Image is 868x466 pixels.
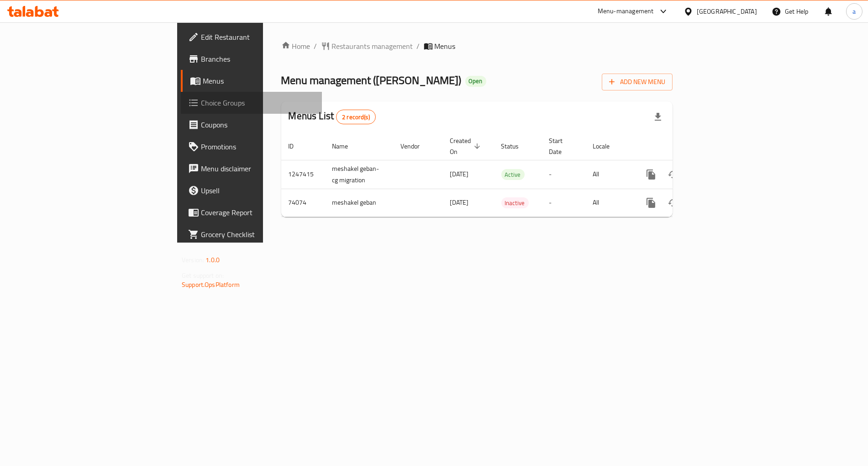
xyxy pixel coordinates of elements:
[465,76,486,87] div: Open
[501,141,531,152] span: Status
[321,41,413,52] a: Restaurants management
[201,53,315,64] span: Branches
[450,135,483,157] span: Created On
[205,254,220,266] span: 1.0.0
[325,189,394,217] td: meshakel geban
[181,201,322,223] a: Coverage Report
[598,6,654,17] div: Menu-management
[336,110,376,124] div: Total records count
[181,136,322,158] a: Promotions
[181,92,322,114] a: Choice Groups
[181,70,322,92] a: Menus
[586,160,633,189] td: All
[201,119,315,130] span: Coupons
[289,109,376,124] h2: Menus List
[549,135,575,157] span: Start Date
[201,229,315,240] span: Grocery Checklist
[501,198,529,208] span: Inactive
[181,26,322,48] a: Edit Restaurant
[435,41,456,52] span: Menus
[181,180,322,201] a: Upsell
[181,223,322,245] a: Grocery Checklist
[593,141,622,152] span: Locale
[201,207,315,218] span: Coverage Report
[332,141,360,152] span: Name
[181,48,322,70] a: Branches
[181,114,322,136] a: Coupons
[662,192,684,214] button: Change Status
[633,132,735,160] th: Actions
[417,41,420,52] li: /
[647,106,669,128] div: Export file
[609,76,665,88] span: Add New Menu
[203,75,315,86] span: Menus
[602,74,673,90] button: Add New Menu
[401,141,432,152] span: Vendor
[201,97,315,108] span: Choice Groups
[281,70,462,90] span: Menu management ( [PERSON_NAME] )
[182,254,204,266] span: Version:
[450,196,469,208] span: [DATE]
[501,169,525,180] span: Active
[640,164,662,185] button: more
[325,160,394,189] td: meshakel geban-cg migration
[337,113,375,122] span: 2 record(s)
[450,168,469,180] span: [DATE]
[201,32,315,42] span: Edit Restaurant
[181,158,322,180] a: Menu disclaimer
[586,189,633,217] td: All
[289,141,306,152] span: ID
[201,185,315,196] span: Upsell
[465,77,486,85] span: Open
[501,169,525,180] div: Active
[697,6,757,16] div: [GEOGRAPHIC_DATA]
[182,279,240,291] a: Support.OpsPlatform
[542,160,586,189] td: -
[281,41,673,52] nav: breadcrumb
[542,189,586,217] td: -
[182,270,224,281] span: Get support on:
[332,41,413,52] span: Restaurants management
[281,132,735,217] table: enhanced table
[640,192,662,214] button: more
[201,163,315,174] span: Menu disclaimer
[852,6,856,16] span: a
[201,141,315,152] span: Promotions
[662,164,684,185] button: Change Status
